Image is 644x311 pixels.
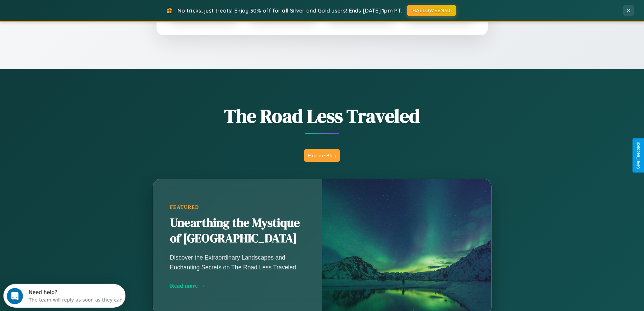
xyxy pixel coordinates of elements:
div: Open Intercom Messenger [3,3,126,21]
p: Discover the Extraordinary Landscapes and Enchanting Secrets on The Road Less Traveled. [170,253,305,272]
div: Read more → [170,282,305,289]
span: No tricks, just treats! Enjoy 30% off for all Silver and Gold users! Ends [DATE] 1pm PT. [177,7,402,14]
button: Explore Blog [304,149,340,162]
button: HALLOWEEN30 [407,5,456,16]
div: The team will reply as soon as they can [25,11,119,18]
iframe: Intercom live chat [7,288,23,304]
div: Featured [170,204,305,210]
h2: Unearthing the Mystique of [GEOGRAPHIC_DATA] [170,215,305,246]
div: Give Feedback [636,142,641,169]
h1: The Road Less Traveled [119,103,525,129]
iframe: Intercom live chat discovery launcher [3,284,125,308]
div: Need help? [25,6,119,11]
